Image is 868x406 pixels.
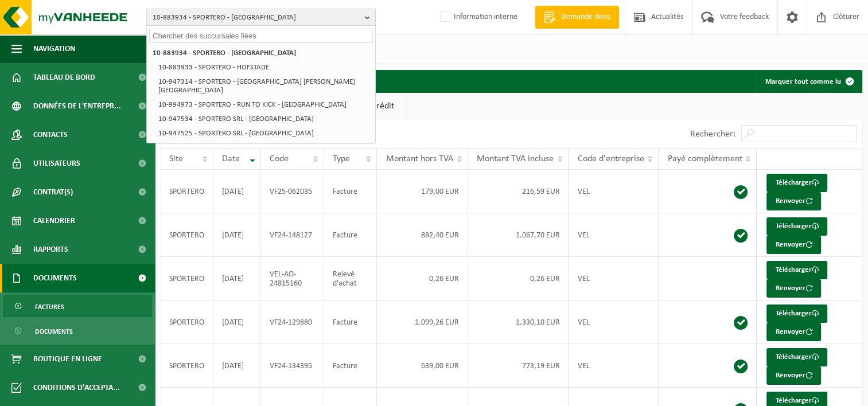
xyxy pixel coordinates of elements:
td: VEL [569,344,659,388]
td: 0,26 EUR [468,257,569,300]
td: VF24-134395 [261,344,324,388]
td: 773,19 EUR [468,344,569,388]
span: Conditions d'accepta... [33,373,120,402]
td: Facture [324,344,377,388]
span: Navigation [33,34,75,63]
td: [DATE] [213,300,261,344]
td: 1.067,70 EUR [468,213,569,257]
td: 179,00 EUR [377,170,468,213]
span: Utilisateurs [33,149,80,178]
span: Site [169,154,183,163]
td: VEL [569,213,659,257]
span: Tableau de bord [33,63,95,92]
td: 1.330,10 EUR [468,300,569,344]
span: Montant hors TVA [386,154,453,163]
li: 10-947534 - SPORTERO SRL - [GEOGRAPHIC_DATA] [155,112,373,126]
a: Télécharger [766,261,827,279]
a: Télécharger [766,304,827,323]
a: Télécharger [766,174,827,192]
td: SPORTERO [161,170,213,213]
button: Renvoyer [766,323,821,341]
td: [DATE] [213,170,261,213]
button: 10-883934 - SPORTERO - [GEOGRAPHIC_DATA] [146,9,376,26]
span: Montant TVA incluse [477,154,554,163]
span: Code d'entreprise [577,154,644,163]
span: Date [222,154,240,163]
td: [DATE] [213,257,261,300]
td: VF24-148127 [261,213,324,257]
td: SPORTERO [161,300,213,344]
td: 882,40 EUR [377,213,468,257]
td: 0,26 EUR [377,257,468,300]
td: [DATE] [213,344,261,388]
li: 10-947525 - SPORTERO SRL - [GEOGRAPHIC_DATA] [155,126,373,140]
span: Contrat(s) [33,178,73,206]
td: 216,59 EUR [468,170,569,213]
td: [DATE] [213,213,261,257]
li: 10-947314 - SPORTERO - [GEOGRAPHIC_DATA] [PERSON_NAME][GEOGRAPHIC_DATA] [155,75,373,97]
span: Type [333,154,350,163]
span: Calendrier [33,206,75,235]
a: Factures [3,295,152,317]
li: 10-994973 - SPORTERO - RUN TO KICK - [GEOGRAPHIC_DATA] [155,97,373,112]
span: Documents [35,321,73,342]
span: Factures [35,296,64,318]
span: Payé complètement [667,154,742,163]
label: Information interne [438,9,517,26]
td: 1.099,26 EUR [377,300,468,344]
a: Télécharger [766,348,827,366]
td: Facture [324,170,377,213]
button: Renvoyer [766,366,821,385]
button: Marquer tout comme lu [756,70,861,93]
span: Contacts [33,120,68,149]
td: VEL [569,300,659,344]
td: Facture [324,213,377,257]
li: 10-883933 - SPORTERO - HOFSTADE [155,60,373,75]
td: VEL-AO-24815160 [261,257,324,300]
td: VEL [569,257,659,300]
button: Renvoyer [766,192,821,210]
input: Chercher des succursales liées [149,29,373,43]
a: Documents [3,320,152,342]
span: 10-883934 - SPORTERO - [GEOGRAPHIC_DATA] [153,9,360,26]
a: Télécharger [766,217,827,236]
td: Relevé d'achat [324,257,377,300]
button: Renvoyer [766,236,821,254]
span: Données de l'entrepr... [33,92,121,120]
span: Documents [33,264,77,292]
span: Boutique en ligne [33,345,102,373]
td: SPORTERO [161,344,213,388]
span: Rapports [33,235,68,264]
label: Rechercher: [690,130,735,139]
td: Facture [324,300,377,344]
td: VEL [569,170,659,213]
button: Renvoyer [766,279,821,298]
td: VF24-129880 [261,300,324,344]
td: SPORTERO [161,257,213,300]
span: Demande devis [558,11,613,23]
span: Code [270,154,289,163]
a: Demande devis [535,6,619,29]
td: 639,00 EUR [377,344,468,388]
strong: 10-883934 - SPORTERO - [GEOGRAPHIC_DATA] [153,49,296,57]
td: VF25-062035 [261,170,324,213]
td: SPORTERO [161,213,213,257]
